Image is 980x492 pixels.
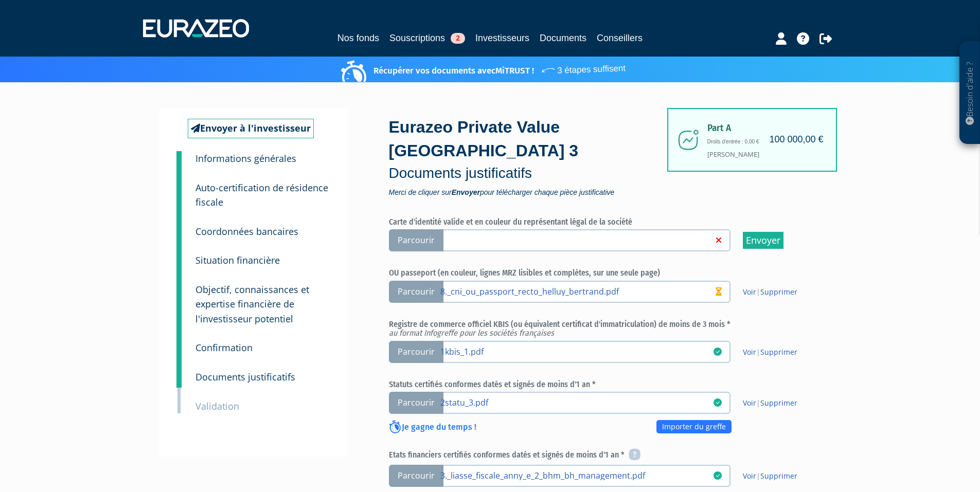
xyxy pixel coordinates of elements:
[743,471,797,481] span: |
[440,346,714,356] a: 1kbis_1.pdf
[389,341,443,363] span: Parcourir
[389,465,443,487] span: Parcourir
[743,398,797,408] span: |
[389,268,816,278] h6: OU passeport (en couleur, lignes MRZ lisibles et complètes, sur une seule page)
[964,47,976,139] p: Besoin d'aide ?
[176,356,182,388] a: 7
[475,31,529,45] a: Investisseurs
[176,210,182,242] a: 3
[743,347,797,357] span: |
[195,254,280,266] small: Situation financière
[597,31,643,45] a: Conseillers
[176,151,182,172] a: 1
[389,31,465,45] a: Souscriptions2
[440,397,714,407] a: 2statu_3.pdf
[389,320,816,338] h6: Registre de commerce officiel KBIS (ou équivalent certificat d'immatriculation) de moins de 3 mois *
[195,341,253,354] small: Confirmation
[195,225,298,238] small: Coordonnées bancaires
[389,217,816,227] h6: Carte d'identité valide et en couleur du représentant légal de la société
[195,283,309,325] small: Objectif, connaissances et expertise financière de l'investisseur potentiel
[540,57,626,78] span: 3 étapes suffisent
[743,398,756,408] a: Voir
[760,471,797,481] a: Supprimer
[195,181,328,209] small: Auto-certification de résidence fiscale
[389,328,554,338] em: au format Infogreffe pour les sociétés françaises
[389,380,816,389] h6: Statuts certifiés conformes datés et signés de moins d'1 an *
[337,31,379,47] a: Nos fonds
[195,152,296,165] small: Informations générales
[344,59,626,77] p: Récupérer vos documents avec
[743,471,756,481] a: Voir
[743,347,756,357] a: Voir
[760,398,797,408] a: Supprimer
[389,189,672,196] span: Merci de cliquer sur pour télécharger chaque pièce justificative
[195,400,239,412] small: Validation
[440,286,714,296] a: 8._cni_ou_passport_recto_helluy_bertrand.pdf
[760,347,797,357] a: Supprimer
[743,232,783,249] input: Envoyer
[714,348,722,356] i: 09/10/2025 16:39
[188,119,314,138] a: Envoyer à l'investisseur
[195,371,295,383] small: Documents justificatifs
[389,449,816,462] h6: Etats financiers certifiés conformes datés et signés de moins d'1 an *
[389,281,443,303] span: Parcourir
[389,163,672,184] p: Documents justificatifs
[714,398,722,407] i: 09/10/2025 16:40
[743,287,797,297] span: |
[743,287,756,297] a: Voir
[495,65,534,76] a: MiTRUST !
[714,471,722,480] i: 09/10/2025 16:41
[176,326,182,358] a: 6
[656,420,732,433] a: Importer du greffe
[176,268,182,333] a: 5
[451,33,465,44] span: 2
[389,116,672,195] div: Eurazeo Private Value [GEOGRAPHIC_DATA] 3
[540,31,586,45] a: Documents
[452,188,480,196] strong: Envoyer
[143,19,249,38] img: 1732889491-logotype_eurazeo_blanc_rvb.png
[389,421,476,434] p: Je gagne du temps !
[389,392,443,414] span: Parcourir
[389,229,443,251] span: Parcourir
[176,167,182,215] a: 2
[760,287,797,297] a: Supprimer
[440,470,714,480] a: 3._liasse_fiscale_anny_e_2_bhm_bh_management.pdf
[176,239,182,271] a: 4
